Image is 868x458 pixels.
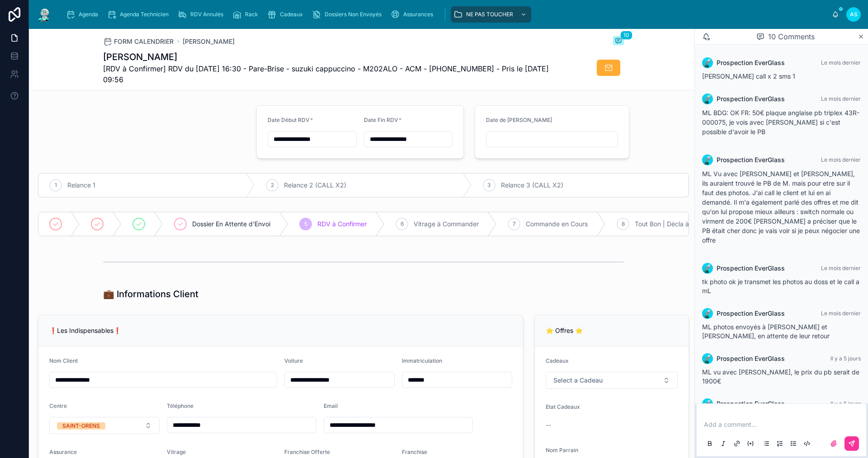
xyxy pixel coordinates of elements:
[546,447,578,453] span: Nom Parrain
[67,181,95,190] span: Relance 1
[702,169,861,245] p: ML Vu avec [PERSON_NAME] et [PERSON_NAME], ils auraient trouvé le PB de M. mais pour etre sur il ...
[546,327,583,334] span: ⭐ Offres ⭐
[401,220,404,228] span: 6
[103,63,556,85] span: [RDV à Confirmer] RDV du [DATE] 16:30 - Pare-Brise - suzuki cappuccino - M202ALO - ACM - [PHONE_N...
[613,36,624,47] button: 10
[821,265,861,271] span: Le mois dernier
[167,449,186,455] span: Vitrage
[717,94,785,103] span: Prospection EverGlass
[821,310,861,317] span: Le mois dernier
[388,6,439,23] a: Assurances
[49,357,78,364] span: Nom Client
[49,449,77,455] span: Assurance
[104,6,175,23] a: Agenda Technicien
[190,11,223,18] span: RDV Annulés
[103,51,556,63] h1: [PERSON_NAME]
[526,220,588,229] span: Commande en Cours
[622,220,625,228] span: 8
[284,181,346,190] span: Relance 2 (CALL X2)
[717,58,785,67] span: Prospection EverGlass
[49,402,67,409] span: Centre
[466,11,513,18] span: NE PAS TOUCHER
[183,37,235,46] a: [PERSON_NAME]
[546,372,678,389] button: Select Button
[167,402,193,409] span: Téléphone
[717,354,785,363] span: Prospection EverGlass
[403,11,433,18] span: Assurances
[271,182,274,189] span: 2
[103,37,174,46] a: FORM CALENDRIER
[414,220,479,229] span: Vitrage à Commander
[63,6,104,23] a: Agenda
[850,11,858,18] span: AS
[635,220,755,229] span: Tout Bon | Décla à [GEOGRAPHIC_DATA]
[114,37,174,46] span: FORM CALENDRIER
[487,182,491,189] span: 3
[717,264,785,273] span: Prospection EverGlass
[175,6,230,23] a: RDV Annulés
[324,402,338,409] span: Email
[62,422,100,430] div: SAINT-ORENS
[79,11,98,18] span: Agenda
[60,5,832,24] div: scrollable content
[513,220,516,228] span: 7
[821,95,861,102] span: Le mois dernier
[245,11,258,18] span: Rack
[120,11,169,18] span: Agenda Technicien
[830,355,861,362] span: Il y a 5 jours
[103,288,198,300] h1: 💼 Informations Client
[284,449,330,455] span: Franchise Offerte
[717,309,785,318] span: Prospection EverGlass
[702,108,861,136] p: ML BDG: OK FR: 50€ plaque anglaise pb triplex 43R-000075, je vois avec [PERSON_NAME] si c'est pos...
[546,421,551,430] span: --
[830,400,861,407] span: Il y a 5 jours
[264,6,309,23] a: Cadeaux
[620,31,632,40] span: 10
[304,220,307,228] span: 5
[702,278,859,294] span: tk photo ok je transmet les photos au doss et le call a mL
[280,11,303,18] span: Cadeaux
[486,117,552,123] span: Date de [PERSON_NAME]
[501,181,563,190] span: Relance 3 (CALL X2)
[553,376,603,385] span: Select a Cadeau
[55,182,57,189] span: 1
[284,357,303,364] span: Voiture
[36,7,52,22] img: App logo
[309,6,388,23] a: Dossiers Non Envoyés
[49,417,160,434] button: Select Button
[451,6,531,23] a: NE PAS TOUCHER
[268,117,310,123] span: Date Début RDV
[364,117,398,123] span: Date Fin RDV
[546,357,569,364] span: Cadeaux
[702,368,859,385] span: ML vu avec [PERSON_NAME], le prix du pb serait de 1900€
[49,327,121,334] span: ❗Les Indispensables❗
[192,220,270,229] span: Dossier En Attente d'Envoi
[317,220,367,229] span: RDV à Confirmer
[402,449,427,455] span: Franchise
[402,357,442,364] span: Immatriculation
[768,31,815,42] span: 10 Comments
[821,156,861,163] span: Le mois dernier
[325,11,382,18] span: Dossiers Non Envoyés
[702,72,795,80] span: [PERSON_NAME] call x 2 sms 1
[702,323,830,340] span: ML photos envoyés à [PERSON_NAME] et [PERSON_NAME], en attente de leur retour
[546,403,580,410] span: Etat Cadeaux
[717,155,785,164] span: Prospection EverGlass
[717,399,785,408] span: Prospection EverGlass
[821,59,861,66] span: Le mois dernier
[230,6,264,23] a: Rack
